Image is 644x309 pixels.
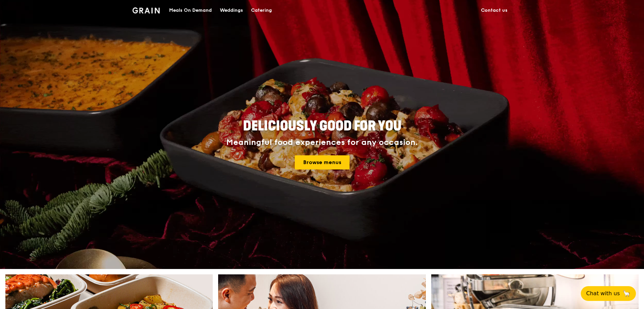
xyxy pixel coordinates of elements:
a: Catering [247,0,276,21]
div: Meaningful food experiences for any occasion. [201,138,443,147]
span: 🦙 [622,289,631,298]
div: Catering [251,0,272,21]
div: Weddings [220,0,243,21]
img: Grain [132,7,160,13]
a: Browse menus [295,155,350,169]
span: Deliciously good for you [243,118,401,134]
div: Meals On Demand [169,0,212,21]
button: Chat with us🦙 [581,286,636,301]
span: Chat with us [586,289,620,298]
a: Contact us [477,0,512,21]
a: Weddings [216,0,247,21]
